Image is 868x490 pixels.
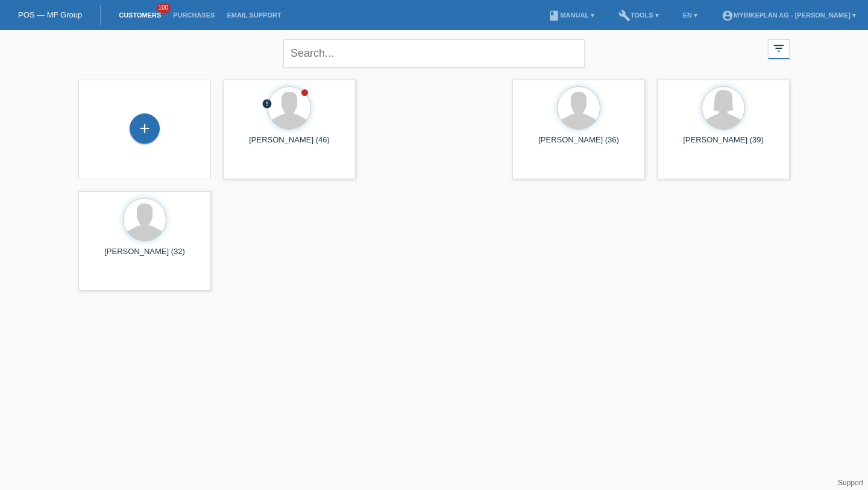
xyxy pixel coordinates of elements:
[18,10,82,19] a: POS — MF Group
[677,11,703,19] a: EN ▾
[542,11,600,19] a: bookManual ▾
[522,135,635,154] div: [PERSON_NAME] (36)
[233,135,346,154] div: [PERSON_NAME] (46)
[618,10,631,22] i: build
[262,98,272,109] i: error
[130,118,159,139] div: Add customer
[722,10,734,22] i: account_circle
[88,247,201,266] div: [PERSON_NAME] (32)
[262,98,272,111] div: unconfirmed, pending
[113,11,167,19] a: Customers
[283,39,585,68] input: Search...
[221,11,287,19] a: Email Support
[715,11,862,19] a: account_circleMybikeplan AG - [PERSON_NAME] ▾
[838,479,863,487] a: Support
[667,135,780,154] div: [PERSON_NAME] (39)
[612,11,665,19] a: buildTools ▾
[772,42,785,55] i: filter_list
[548,10,560,22] i: book
[167,11,221,19] a: Purchases
[377,135,491,157] div: [PERSON_NAME] [PERSON_NAME] [PERSON_NAME] (45)
[157,3,171,13] span: 100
